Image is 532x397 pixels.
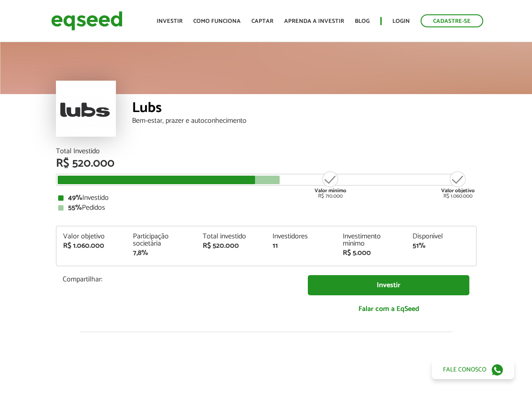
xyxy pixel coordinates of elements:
[203,242,259,250] div: R$ 520.000
[284,18,344,24] a: Aprenda a investir
[68,202,82,214] strong: 55%
[308,300,470,318] a: Falar com a EqSeed
[133,233,189,247] div: Participação societária
[315,186,346,195] strong: Valor mínimo
[56,148,477,155] div: Total Investido
[413,233,469,240] div: Disponível
[63,242,119,250] div: R$ 1.060.000
[63,275,294,284] p: Compartilhar:
[355,18,370,24] a: Blog
[272,242,329,250] div: 11
[392,18,410,24] a: Login
[58,194,474,202] div: Investido
[314,170,347,199] div: R$ 710.000
[441,170,475,199] div: R$ 1.060.000
[421,14,483,27] a: Cadastre-se
[343,233,399,247] div: Investimento mínimo
[63,233,119,240] div: Valor objetivo
[51,9,123,33] img: EqSeed
[432,360,514,379] a: Fale conosco
[203,233,259,240] div: Total investido
[56,158,477,169] div: R$ 520.000
[132,117,477,125] div: Bem-estar, prazer e autoconhecimento
[157,18,183,24] a: Investir
[413,242,469,250] div: 51%
[133,250,189,257] div: 7,8%
[68,192,82,204] strong: 49%
[343,250,399,257] div: R$ 5.000
[308,275,470,295] a: Investir
[441,186,475,195] strong: Valor objetivo
[251,18,273,24] a: Captar
[272,233,329,240] div: Investidores
[193,18,241,24] a: Como funciona
[132,101,477,117] div: Lubs
[58,204,474,211] div: Pedidos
